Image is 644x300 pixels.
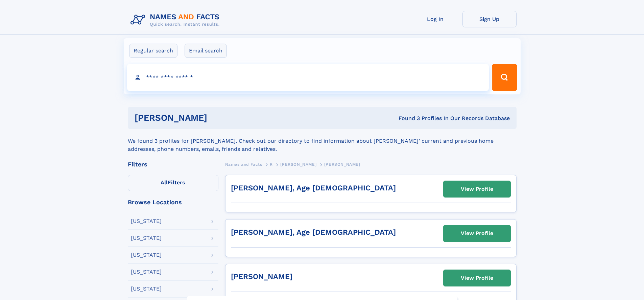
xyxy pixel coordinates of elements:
div: Filters [128,161,218,167]
a: R [270,160,273,168]
img: Logo Names and Facts [128,11,225,29]
div: View Profile [461,226,493,241]
button: Search Button [492,64,517,91]
div: [US_STATE] [131,286,162,292]
div: [US_STATE] [131,252,162,258]
a: Sign Up [462,11,517,27]
label: Regular search [129,44,177,58]
a: View Profile [444,225,510,241]
div: View Profile [461,181,493,197]
div: [US_STATE] [131,218,162,224]
div: We found 3 profiles for [PERSON_NAME]. Check out our directory to find information about [PERSON_... [128,129,517,153]
div: Browse Locations [128,199,218,205]
a: [PERSON_NAME], Age [DEMOGRAPHIC_DATA] [231,228,396,236]
div: [US_STATE] [131,269,162,275]
a: View Profile [444,270,510,286]
a: Log In [408,11,462,27]
label: Filters [128,175,218,191]
a: [PERSON_NAME] [231,272,292,281]
div: View Profile [461,270,493,286]
a: [PERSON_NAME] [280,160,316,168]
span: R [270,162,273,167]
a: [PERSON_NAME], Age [DEMOGRAPHIC_DATA] [231,184,396,192]
input: search input [127,64,489,91]
label: Email search [185,44,227,58]
a: Names and Facts [225,160,262,168]
a: View Profile [444,181,510,197]
div: [US_STATE] [131,235,162,241]
span: [PERSON_NAME] [280,162,316,167]
span: All [161,179,168,186]
h1: [PERSON_NAME] [135,114,303,122]
div: Found 3 Profiles In Our Records Database [303,115,510,122]
span: [PERSON_NAME] [324,162,360,167]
